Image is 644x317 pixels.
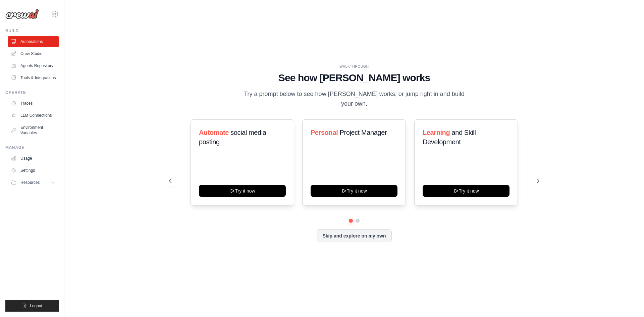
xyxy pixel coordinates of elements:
a: Agents Repository [8,60,59,71]
span: social media posting [199,129,266,146]
p: Try a prompt below to see how [PERSON_NAME] works, or jump right in and build your own. [241,89,467,109]
div: Manage [5,145,59,150]
div: Build [5,28,59,34]
a: Traces [8,98,59,109]
button: Skip and explore on my own [317,229,391,242]
a: LLM Connections [8,110,59,121]
span: Project Manager [340,129,387,136]
span: Learning [423,129,450,136]
iframe: Chat Widget [610,285,644,317]
img: Logo [5,9,39,19]
span: Personal [311,129,338,136]
button: Resources [8,177,59,188]
span: and Skill Development [423,129,476,146]
a: Crew Studio [8,48,59,59]
div: Operate [5,90,59,95]
a: Tools & Integrations [8,72,59,83]
a: Environment Variables [8,122,59,138]
div: WALKTHROUGH [169,64,539,69]
span: Automate [199,129,229,136]
button: Logout [5,300,59,312]
span: Logout [30,303,42,309]
button: Try it now [311,185,397,197]
span: Resources [20,180,40,185]
button: Try it now [423,185,509,197]
button: Try it now [199,185,286,197]
a: Usage [8,153,59,164]
a: Automations [8,36,59,47]
a: Settings [8,165,59,176]
h1: See how [PERSON_NAME] works [169,72,539,84]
